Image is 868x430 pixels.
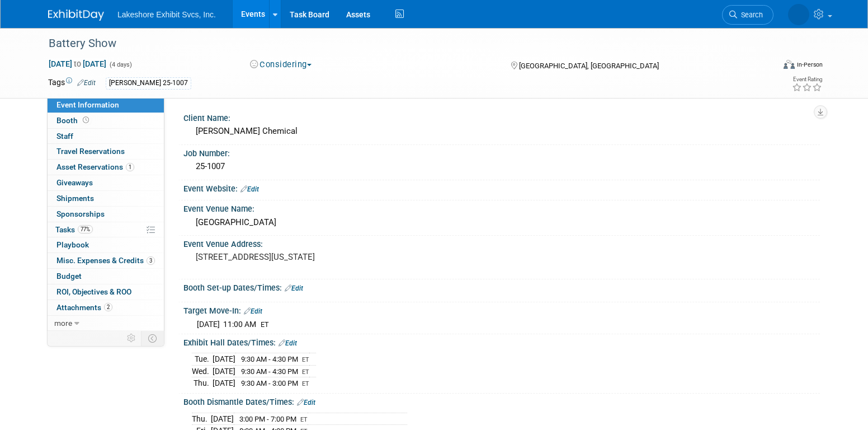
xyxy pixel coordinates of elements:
[183,279,820,294] div: Booth Set-up Dates/Times:
[48,237,164,253] a: Playbook
[183,394,820,408] div: Booth Dismantle Dates/Times:
[285,284,303,292] a: Edit
[246,59,316,71] button: Considering
[48,222,164,237] a: Tasks77%
[183,110,820,124] div: Client Name:
[737,11,763,19] span: Search
[183,180,820,195] div: Event Website:
[722,5,773,25] a: Search
[126,163,134,171] span: 1
[48,175,164,190] a: Giveaways
[241,355,298,363] span: 9:30 AM - 4:30 PM
[48,97,164,113] a: Event Information
[239,415,296,423] span: 3:00 PM - 7:00 PM
[240,185,259,193] a: Edit
[213,377,235,389] td: [DATE]
[784,60,795,69] img: Format-Inperson.png
[81,116,91,124] span: Booth not reserved yet
[192,214,812,231] div: [GEOGRAPHIC_DATA]
[56,147,125,156] span: Travel Reservations
[56,178,93,187] span: Giveaways
[54,319,72,328] span: more
[48,284,164,300] a: ROI, Objectives & ROO
[788,4,809,25] img: MICHELLE MOYA
[241,367,298,376] span: 9:30 AM - 4:30 PM
[117,10,216,19] span: Lakeshore Exhibit Svcs, Inc.
[183,236,820,250] div: Event Venue Address:
[192,377,213,389] td: Thu.
[48,144,164,159] a: Travel Reservations
[104,303,112,311] span: 2
[108,61,132,68] span: (4 days)
[183,145,820,159] div: Job Number:
[192,365,213,377] td: Wed.
[55,225,93,234] span: Tasks
[106,77,191,89] div: [PERSON_NAME] 25-1007
[183,200,820,214] div: Event Venue Name:
[192,123,812,140] div: [PERSON_NAME] Chemical
[279,339,297,347] a: Edit
[56,256,155,265] span: Misc. Expenses & Credits
[183,302,820,317] div: Target Move-In:
[48,316,164,331] a: more
[192,353,213,366] td: Tue.
[78,225,93,233] span: 77%
[56,194,94,203] span: Shipments
[56,116,91,125] span: Booth
[77,79,96,87] a: Edit
[196,252,436,262] pre: [STREET_ADDRESS][US_STATE]
[48,129,164,144] a: Staff
[48,160,164,175] a: Asset Reservations1
[56,209,105,218] span: Sponsorships
[213,365,235,377] td: [DATE]
[300,416,308,423] span: ET
[141,331,164,345] td: Toggle Event Tabs
[302,356,309,363] span: ET
[48,253,164,268] a: Misc. Expenses & Credits3
[302,380,309,387] span: ET
[56,303,112,312] span: Attachments
[56,162,134,171] span: Asset Reservations
[792,77,822,82] div: Event Rating
[796,60,823,69] div: In-Person
[56,240,89,249] span: Playbook
[56,100,119,109] span: Event Information
[707,58,823,75] div: Event Format
[48,300,164,315] a: Attachments2
[302,368,309,376] span: ET
[48,113,164,128] a: Booth
[48,77,96,90] td: Tags
[197,320,256,329] span: [DATE] 11:00 AM
[519,62,659,70] span: [GEOGRAPHIC_DATA], [GEOGRAPHIC_DATA]
[72,59,83,68] span: to
[56,132,73,141] span: Staff
[48,191,164,206] a: Shipments
[211,413,234,425] td: [DATE]
[244,307,262,315] a: Edit
[183,334,820,349] div: Exhibit Hall Dates/Times:
[192,158,812,175] div: 25-1007
[147,256,155,265] span: 3
[241,379,298,387] span: 9:30 AM - 3:00 PM
[213,353,235,366] td: [DATE]
[56,272,82,281] span: Budget
[261,320,269,329] span: ET
[48,269,164,284] a: Budget
[192,413,211,425] td: Thu.
[297,399,315,406] a: Edit
[48,207,164,222] a: Sponsorships
[48,10,104,21] img: ExhibitDay
[45,34,757,54] div: Battery Show
[122,331,141,345] td: Personalize Event Tab Strip
[56,287,131,296] span: ROI, Objectives & ROO
[48,59,107,69] span: [DATE] [DATE]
